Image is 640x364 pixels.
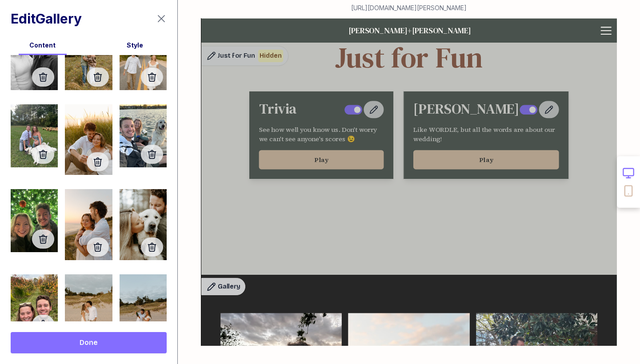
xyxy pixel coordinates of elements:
span: Play [314,155,328,165]
span: Just for Fun [218,51,255,61]
h1: Edit Gallery [11,11,82,27]
span: Gallery [218,281,240,291]
button: Just for FunHidden [201,46,288,66]
div: Style [92,41,178,50]
button: Done [11,332,167,353]
p: Like WORDLE, but all the words are about our wedding! [413,125,559,144]
span: Done [80,337,98,348]
span: Play [479,155,493,165]
h1: Just for Fun [335,43,483,72]
span: [PERSON_NAME] + [PERSON_NAME] [348,27,471,35]
h1: [PERSON_NAME] [413,101,520,119]
div: Hidden [258,49,284,62]
button: Play [259,150,384,169]
p: See how well you know us. Don't worry we can't see anyone's scores 😉 [259,125,384,144]
h1: Trivia [259,101,297,119]
button: Play [413,150,559,169]
button: Gallery [201,278,245,295]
